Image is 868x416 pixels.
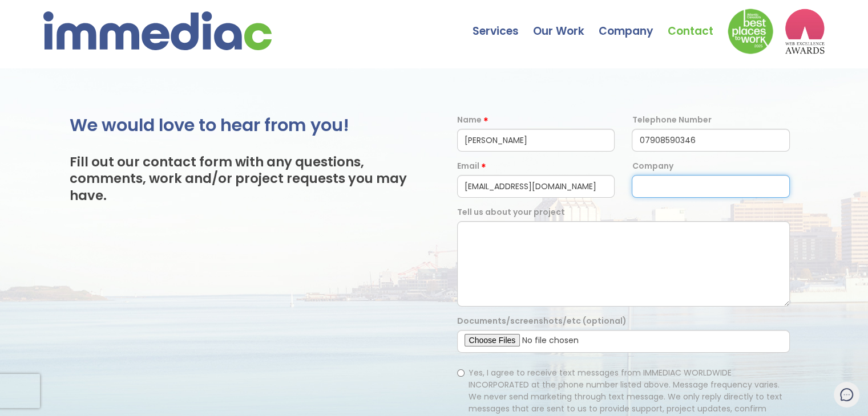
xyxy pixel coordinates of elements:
[599,3,668,43] a: Company
[473,3,533,43] a: Services
[457,206,565,218] label: Tell us about your project
[785,9,825,54] img: logo2_wea_nobg.webp
[70,114,411,137] h2: We would love to hear from you!
[457,369,465,377] input: Yes, I agree to receive text messages from IMMEDIAC WORLDWIDE INCORPORATED at the phone number li...
[457,114,482,126] label: Name
[457,160,479,172] label: Email
[457,315,627,327] label: Documents/screenshots/etc (optional)
[70,154,411,205] h3: Fill out our contact form with any questions, comments, work and/or project requests you may have.
[728,9,773,54] img: Down
[632,114,711,126] label: Telephone Number
[43,11,272,50] img: immediac
[632,160,673,172] label: Company
[533,3,599,43] a: Our Work
[668,3,728,43] a: Contact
